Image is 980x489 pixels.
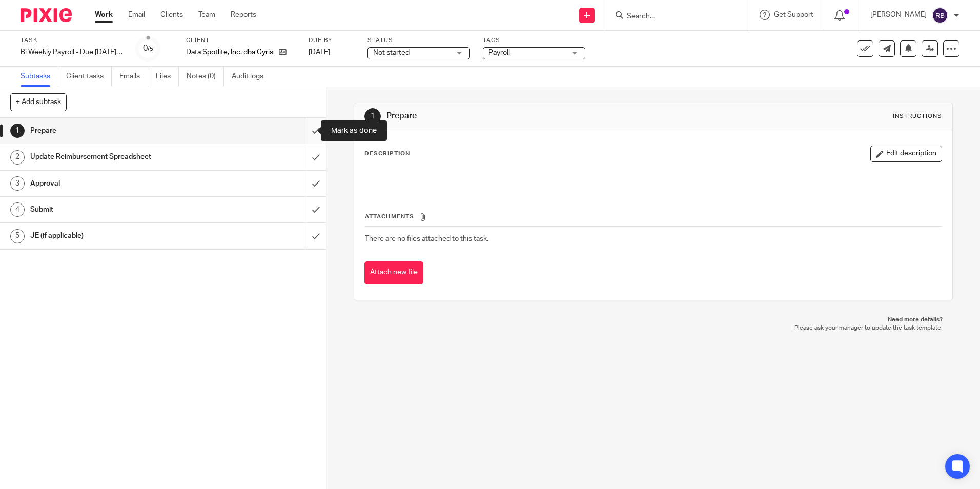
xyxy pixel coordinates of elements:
[626,12,718,22] input: Search
[10,229,25,243] div: 5
[160,10,183,20] a: Clients
[10,93,67,111] button: + Add subtask
[30,228,207,243] h1: JE (if applicable)
[198,10,215,20] a: Team
[870,10,927,20] p: [PERSON_NAME]
[364,316,942,324] p: Need more details?
[21,8,72,22] img: Pixie
[231,10,256,20] a: Reports
[21,36,123,45] label: Task
[309,36,355,45] label: Due by
[21,67,58,87] a: Subtasks
[30,202,207,217] h1: Submit
[367,36,470,45] label: Status
[21,47,123,57] div: Bi Weekly Payroll - Due Wednesday (DataSpotlite)
[10,176,25,191] div: 3
[364,108,381,125] div: 1
[364,150,410,158] p: Description
[932,7,948,24] img: svg%3E
[21,47,123,57] div: Bi Weekly Payroll - Due [DATE] (DataSpotlite)
[30,176,207,191] h1: Approval
[309,49,330,56] span: [DATE]
[483,36,585,45] label: Tags
[870,146,942,162] button: Edit description
[373,49,410,56] span: Not started
[95,10,113,20] a: Work
[893,112,942,120] div: Instructions
[364,261,423,284] button: Attach new file
[186,36,296,45] label: Client
[364,324,942,332] p: Please ask your manager to update the task template.
[365,214,414,219] span: Attachments
[187,67,224,87] a: Notes (0)
[30,149,207,165] h1: Update Reimbursement Spreadsheet
[186,47,274,57] p: Data Spotlite, Inc. dba Cyrisma
[119,67,148,87] a: Emails
[156,67,179,87] a: Files
[30,123,207,138] h1: Prepare
[488,49,510,56] span: Payroll
[66,67,112,87] a: Client tasks
[10,150,25,165] div: 2
[365,235,488,242] span: There are no files attached to this task.
[232,67,271,87] a: Audit logs
[143,43,153,54] div: 0
[774,11,813,18] span: Get Support
[10,202,25,217] div: 4
[148,46,153,52] small: /5
[128,10,145,20] a: Email
[386,111,675,121] h1: Prepare
[10,124,25,138] div: 1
